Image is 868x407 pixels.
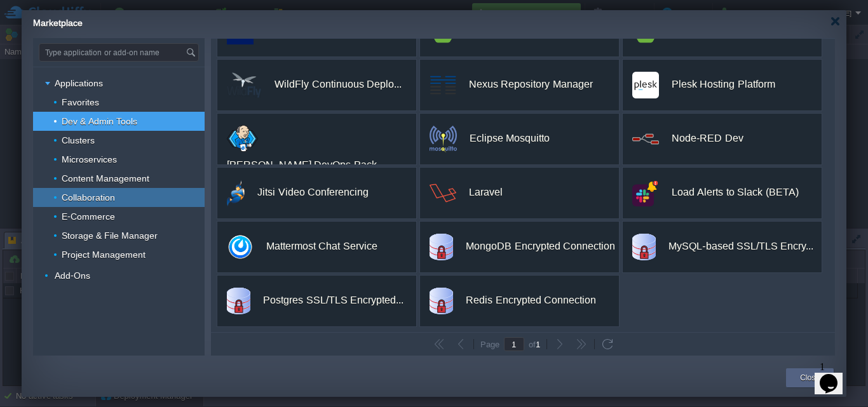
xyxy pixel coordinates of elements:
[430,234,453,260] img: mongo-ssl-addon.svg
[227,125,258,152] img: jenkins-jelastic.png
[227,180,245,206] img: logo_small.svg
[227,234,254,260] img: mattermost-logo-small.png
[60,249,147,260] a: Project Management
[430,288,453,314] img: redis-ssl-addon.svg
[60,192,117,203] a: Collaboration
[60,97,101,108] a: Favorites
[430,72,456,98] img: Nexus.png
[632,234,656,260] img: mysql-based-ssl-addon.svg
[60,135,97,146] a: Clusters
[263,287,403,314] div: Postgres SSL/TLS Encrypted Connection
[227,288,250,314] img: postgres-ssl-logo.svg
[632,126,659,152] img: node-red-logo.png
[266,233,377,260] div: Mattermost Chat Service
[227,72,262,98] img: wildfly-logo-70px.png
[466,233,615,260] div: MongoDB Encrypted Connection
[476,340,504,349] div: Page
[800,371,820,384] button: Close
[469,71,593,98] div: Nexus Repository Manager
[470,125,550,152] div: Eclipse Mosquitto
[275,71,402,98] div: WildFly Continuous Deployment
[53,77,105,89] a: Applications
[60,116,139,127] a: Dev & Admin Tools
[469,179,503,206] div: Laravel
[815,356,855,394] iframe: chat widget
[257,179,369,206] div: Jitsi Video Conferencing
[632,72,659,98] img: plesk.png
[60,230,159,241] a: Storage & File Manager
[60,211,117,222] a: E-Commerce
[672,125,743,152] div: Node-RED Dev
[466,287,596,314] div: Redis Encrypted Connection
[672,71,775,98] div: Plesk Hosting Platform
[60,154,119,165] a: Microservices
[33,18,83,28] span: Marketplace
[227,152,377,178] div: [PERSON_NAME] DevOps Pack
[53,270,92,281] a: Add-Ons
[430,126,457,152] img: mosquitto-logo.png
[668,233,813,260] div: MySQL-based SSL/TLS Encrypted Connection (MySQL/MariaDB/Percona)
[524,339,545,349] div: of
[632,180,659,206] img: slack-notification-logo.png
[672,179,799,206] div: Load Alerts to Slack (BETA)
[430,180,456,206] img: logo-transparent.png
[60,173,151,184] a: Content Management
[536,340,540,349] span: 1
